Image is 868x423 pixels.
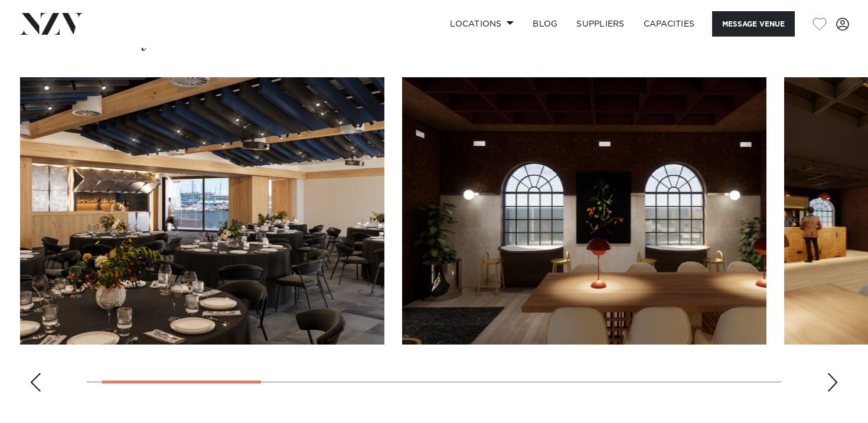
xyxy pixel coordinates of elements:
a: Locations [440,11,523,37]
a: BLOG [523,11,567,37]
img: nzv-logo.png [19,13,83,34]
swiper-slide: 1 / 8 [20,77,384,345]
swiper-slide: 2 / 8 [402,77,766,345]
button: Message Venue [712,11,795,37]
a: Capacities [634,11,704,37]
a: SUPPLIERS [567,11,634,37]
